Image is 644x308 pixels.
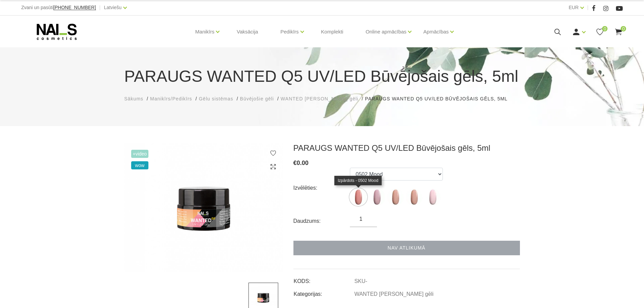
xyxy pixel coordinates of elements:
span: WANTED [PERSON_NAME] gēli [281,96,358,101]
div: Zvani un pasūti [21,3,96,12]
img: ... [124,143,283,273]
li: PARAUGS WANTED Q5 UV/LED Būvējošais gēls, 5ml [365,95,514,102]
a: Manikīrs/Pedikīrs [150,95,192,102]
span: 0.00 [297,160,309,166]
a: 0 [614,28,623,36]
span: +Video [131,150,149,158]
span: [PHONE_NUMBER] [53,5,96,10]
a: SKU- [354,278,367,284]
td: KODS: [293,273,354,285]
span: 0 [621,26,626,31]
a: 0 [596,28,604,36]
label: Nav atlikumā [350,189,367,206]
a: Latviešu [104,3,122,11]
a: Apmācības [423,18,449,45]
a: Manikīrs [195,18,215,45]
span: 0 [602,26,607,31]
img: ... [424,189,441,206]
a: EUR [569,3,579,11]
span: Gēlu sistēmas [199,96,233,101]
label: Nav atlikumā [424,189,441,206]
a: Būvējošie gēli [240,95,274,102]
span: | [587,3,589,12]
a: [PHONE_NUMBER] [53,5,96,10]
a: WANTED [PERSON_NAME] gēli [354,291,433,297]
a: Komplekti [316,16,349,48]
a: WANTED [PERSON_NAME] gēli [281,95,358,102]
label: Nav atlikumā [368,189,385,206]
img: ... [406,189,423,206]
h1: PARAUGS WANTED Q5 UV/LED Būvējošais gēls, 5ml [124,64,520,89]
span: € [293,160,297,166]
a: Gēlu sistēmas [199,95,233,102]
a: Sākums [124,95,144,102]
a: Online apmācības [365,18,406,45]
div: Daudzums: [293,216,350,227]
img: ... [387,189,404,206]
img: ... [350,189,367,206]
a: Pedikīrs [280,18,299,45]
span: wow [131,161,149,169]
a: Vaksācija [231,16,263,48]
td: Kategorijas: [293,285,354,298]
img: ... [368,189,385,206]
h3: PARAUGS WANTED Q5 UV/LED Būvējošais gēls, 5ml [293,143,520,153]
span: Manikīrs/Pedikīrs [150,96,192,101]
span: Sākums [124,96,144,101]
span: | [99,3,101,12]
span: Būvējošie gēli [240,96,274,101]
div: Izvēlēties: [293,183,350,193]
